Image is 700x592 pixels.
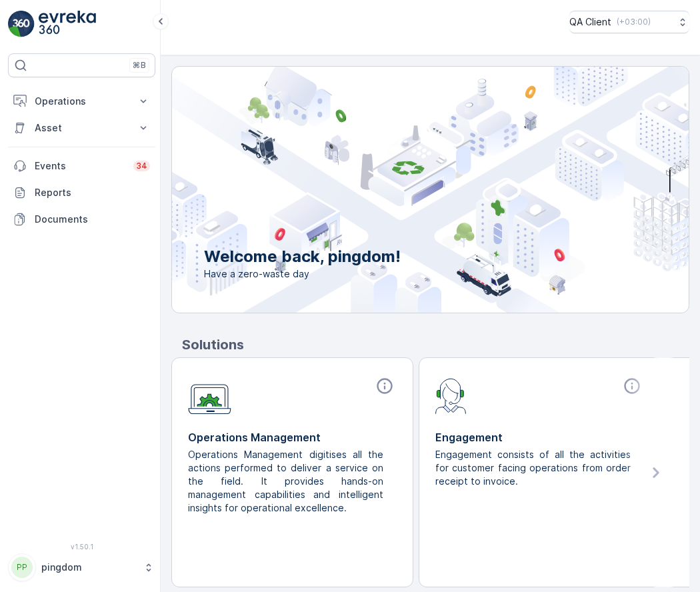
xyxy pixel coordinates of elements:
button: Asset [8,115,155,141]
span: Have a zero-waste day [204,267,401,281]
p: ⌘B [133,60,146,71]
button: PPpingdom [8,553,155,581]
p: Reports [35,186,150,199]
p: Operations Management digitises all the actions performed to deliver a service on the field. It p... [188,448,386,515]
p: ( +03:00 ) [617,17,651,27]
p: Engagement [435,429,644,445]
p: Engagement consists of all the activities for customer facing operations from order receipt to in... [435,448,633,488]
button: QA Client(+03:00) [569,11,689,33]
p: Documents [35,213,150,226]
p: Welcome back, pingdom! [204,246,401,267]
img: logo [8,11,35,37]
p: Operations Management [188,429,397,445]
img: module-icon [435,377,467,414]
span: v 1.50.1 [8,543,155,551]
p: Asset [35,121,129,135]
p: Solutions [182,335,689,355]
img: module-icon [188,377,231,415]
img: logo_light-DOdMpM7g.png [39,11,96,37]
p: Events [35,159,125,173]
p: QA Client [569,15,611,29]
p: Operations [35,95,129,108]
button: Operations [8,88,155,115]
a: Reports [8,179,155,206]
a: Documents [8,206,155,233]
p: pingdom [41,561,137,574]
p: 34 [136,161,147,171]
a: Events34 [8,153,155,179]
img: city illustration [112,67,689,313]
div: PP [11,557,33,578]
